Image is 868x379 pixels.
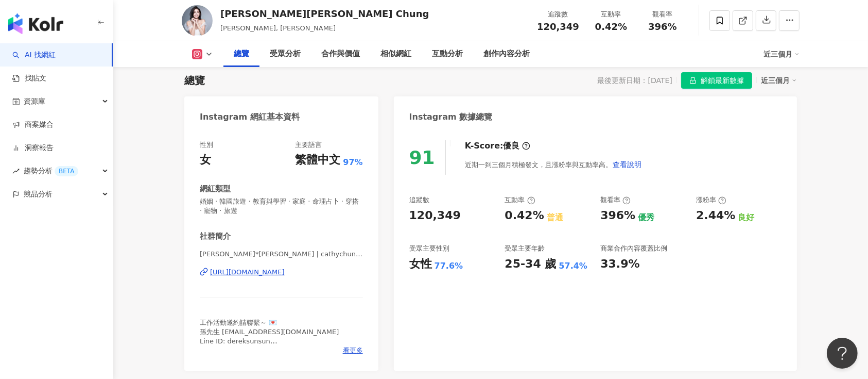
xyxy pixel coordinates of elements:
[409,256,432,272] div: 女性
[537,9,579,20] div: 追蹤數
[465,154,642,175] div: 近期一到三個月積極發文，且漲粉率與互動率高。
[12,120,54,130] a: 商案媒合
[295,140,322,150] div: 主要語言
[600,208,635,224] div: 396%
[220,24,336,32] span: [PERSON_NAME], [PERSON_NAME]
[200,197,363,216] span: 婚姻 · 韓國旅遊 · 教育與學習 · 家庭 · 命理占卜 · 穿搭 · 寵物 · 旅遊
[270,48,301,60] div: 受眾分析
[12,143,54,153] a: 洞察報告
[409,195,429,205] div: 追蹤數
[12,50,56,60] a: searchAI 找網紅
[505,244,545,253] div: 受眾主要年齡
[200,152,211,168] div: 女
[12,73,46,84] a: 找貼文
[220,7,429,20] div: [PERSON_NAME][PERSON_NAME] Chung
[761,74,797,87] div: 近三個月
[8,13,63,34] img: logo
[827,338,858,369] iframe: Help Scout Beacon - Open
[321,48,360,60] div: 合作與價值
[537,21,579,32] span: 120,349
[701,73,744,89] span: 解鎖最新數據
[595,22,627,32] span: 0.42%
[409,244,449,253] div: 受眾主要性別
[600,256,639,272] div: 33.9%
[234,48,249,60] div: 總覽
[409,147,435,168] div: 91
[763,46,800,62] div: 近三個月
[12,168,20,175] span: rise
[505,256,556,272] div: 25-34 歲
[409,208,461,224] div: 120,349
[559,260,588,272] div: 57.4%
[380,48,411,60] div: 相似網紅
[200,250,363,259] span: [PERSON_NAME]*[PERSON_NAME] | cathychung_shinyi
[432,48,463,60] div: 互動分析
[200,268,363,277] a: [URL][DOMAIN_NAME]
[184,73,205,88] div: 總覽
[343,346,363,355] span: 看更多
[505,195,535,205] div: 互動率
[483,48,530,60] div: 創作內容分析
[612,154,642,175] button: 查看說明
[681,72,752,89] button: 解鎖最新數據
[648,22,677,32] span: 396%
[738,212,754,223] div: 良好
[547,212,563,223] div: 普通
[200,111,300,123] div: Instagram 網紅基本資料
[435,260,463,272] div: 77.6%
[696,208,735,224] div: 2.44%
[24,183,53,206] span: 競品分析
[600,244,667,253] div: 商業合作內容覆蓋比例
[592,9,631,20] div: 互動率
[613,160,641,169] span: 查看說明
[182,5,213,36] img: KOL Avatar
[24,159,78,183] span: 趨勢分析
[210,268,285,277] div: [URL][DOMAIN_NAME]
[638,212,654,223] div: 優秀
[696,195,726,205] div: 漲粉率
[295,152,340,168] div: 繁體中文
[505,208,544,224] div: 0.42%
[200,140,213,150] div: 性別
[200,184,231,194] div: 網紅類型
[409,111,493,123] div: Instagram 數據總覽
[200,319,339,355] span: 工作活動邀約請聯繫～ 💌 孫先生 [EMAIL_ADDRESS][DOMAIN_NAME] Line ID: dereksunsun [PHONE_NUMBER]
[200,231,231,242] div: 社群簡介
[343,157,362,168] span: 97%
[689,77,697,84] span: lock
[55,166,78,176] div: BETA
[465,140,530,152] div: K-Score :
[24,90,45,113] span: 資源庫
[598,76,672,85] div: 最後更新日期：[DATE]
[600,195,631,205] div: 觀看率
[504,140,520,152] div: 優良
[643,9,682,20] div: 觀看率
